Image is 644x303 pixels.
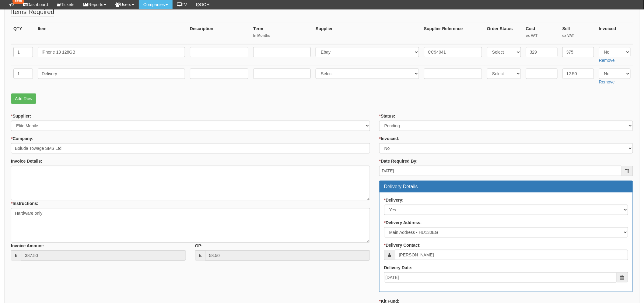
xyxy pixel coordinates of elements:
[195,243,203,249] label: GP:
[384,265,412,271] label: Delivery Date:
[560,23,597,44] th: Sell
[422,23,485,44] th: Supplier Reference
[251,23,313,44] th: Term
[384,220,422,226] label: Delivery Address:
[384,197,404,203] label: Delivery:
[35,23,187,44] th: Item
[253,33,311,38] small: In Months
[11,7,54,17] legend: Items Required
[11,93,36,104] a: Add Row
[11,243,44,249] label: Invoice Amount:
[11,113,31,119] label: Supplier:
[11,200,38,206] label: Instructions:
[384,184,628,189] h3: Delivery Details
[313,23,422,44] th: Supplier
[379,113,395,119] label: Status:
[523,23,560,44] th: Cost
[379,136,400,142] label: Invoiced:
[11,208,370,243] textarea: Hardware only
[11,158,42,164] label: Invoice Details:
[379,158,418,164] label: Date Required By:
[187,23,251,44] th: Description
[485,23,523,44] th: Order Status
[11,136,33,142] label: Company:
[11,23,35,44] th: QTY
[597,23,633,44] th: Invoiced
[599,79,615,84] a: Remove
[384,242,421,248] label: Delivery Contact:
[562,33,594,38] small: ex VAT
[599,58,615,63] a: Remove
[526,33,558,38] small: ex VAT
